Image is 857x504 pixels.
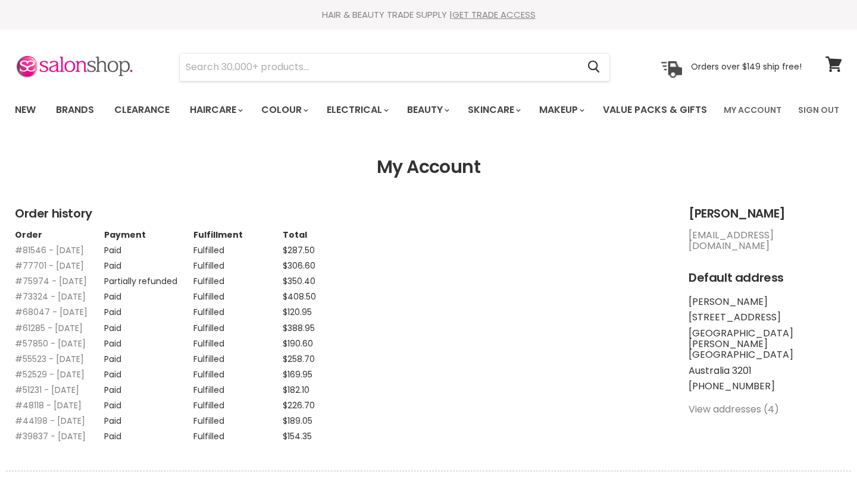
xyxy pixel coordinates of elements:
td: Fulfilled [193,395,283,410]
a: #52529 - [DATE] [15,368,85,380]
a: Colour [252,97,315,122]
a: Makeup [530,97,592,122]
td: Paid [104,395,193,410]
a: Electrical [318,97,396,122]
a: My Account [717,97,789,122]
td: Paid [104,379,193,395]
a: [EMAIL_ADDRESS][DOMAIN_NAME] [689,228,774,253]
td: Fulfilled [193,286,283,301]
a: #44198 - [DATE] [15,415,85,427]
span: $306.60 [283,260,315,272]
li: [PHONE_NUMBER] [689,381,842,392]
th: Payment [104,230,193,240]
span: $182.10 [283,384,309,396]
td: Fulfilled [193,255,283,270]
td: Paid [104,301,193,317]
a: #51231 - [DATE] [15,384,79,396]
h2: [PERSON_NAME] [689,207,842,220]
a: Haircare [181,97,250,122]
td: Fulfilled [193,317,283,333]
td: Fulfilled [193,410,283,426]
span: $350.40 [283,275,315,287]
li: [STREET_ADDRESS] [689,312,842,323]
a: #61285 - [DATE] [15,322,83,334]
td: Paid [104,348,193,364]
a: #57850 - [DATE] [15,338,86,349]
a: #68047 - [DATE] [15,306,87,318]
a: #75974 - [DATE] [15,275,87,287]
td: Fulfilled [193,348,283,364]
a: #48118 - [DATE] [15,399,82,411]
h1: My Account [15,157,842,178]
a: Sign Out [791,97,846,122]
span: $408.50 [283,291,316,303]
td: Paid [104,286,193,301]
input: Search [180,53,578,81]
td: Fulfilled [193,364,283,379]
a: #81546 - [DATE] [15,244,84,256]
span: $388.95 [283,322,315,334]
th: Order [15,230,104,240]
a: New [6,97,45,122]
a: Skincare [459,97,528,122]
span: $120.95 [283,306,312,318]
td: Fulfilled [193,333,283,348]
a: GET TRADE ACCESS [452,8,536,21]
td: Fulfilled [193,270,283,286]
td: Partially refunded [104,270,193,286]
td: Paid [104,426,193,441]
th: Total [283,230,372,240]
span: $226.70 [283,399,315,411]
td: Fulfilled [193,301,283,317]
td: Paid [104,317,193,333]
span: $189.05 [283,415,312,427]
a: View addresses (4) [689,402,779,416]
span: $287.50 [283,244,315,256]
span: $258.70 [283,353,315,365]
h2: Default address [689,271,842,285]
td: Paid [104,240,193,255]
li: Australia 3201 [689,366,842,376]
td: Fulfilled [193,426,283,441]
th: Fulfillment [193,230,283,240]
td: Paid [104,255,193,270]
ul: Main menu [6,93,717,127]
h2: Order history [15,207,665,220]
li: [GEOGRAPHIC_DATA][PERSON_NAME][GEOGRAPHIC_DATA] [689,328,842,361]
a: Beauty [398,97,456,122]
a: #55523 - [DATE] [15,353,84,365]
a: #39837 - [DATE] [15,430,86,442]
p: Orders over $149 ship free! [691,61,802,72]
a: Value Packs & Gifts [594,97,716,122]
li: [PERSON_NAME] [689,297,842,307]
a: #77701 - [DATE] [15,260,84,272]
a: Brands [47,97,103,122]
form: Product [179,53,610,81]
td: Paid [104,410,193,426]
span: $169.95 [283,368,312,380]
td: Fulfilled [193,240,283,255]
a: Clearance [105,97,179,122]
td: Fulfilled [193,379,283,395]
button: Search [578,53,609,81]
span: $154.35 [283,430,312,442]
span: $190.60 [283,338,313,349]
td: Paid [104,364,193,379]
a: #73324 - [DATE] [15,291,86,303]
td: Paid [104,333,193,348]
